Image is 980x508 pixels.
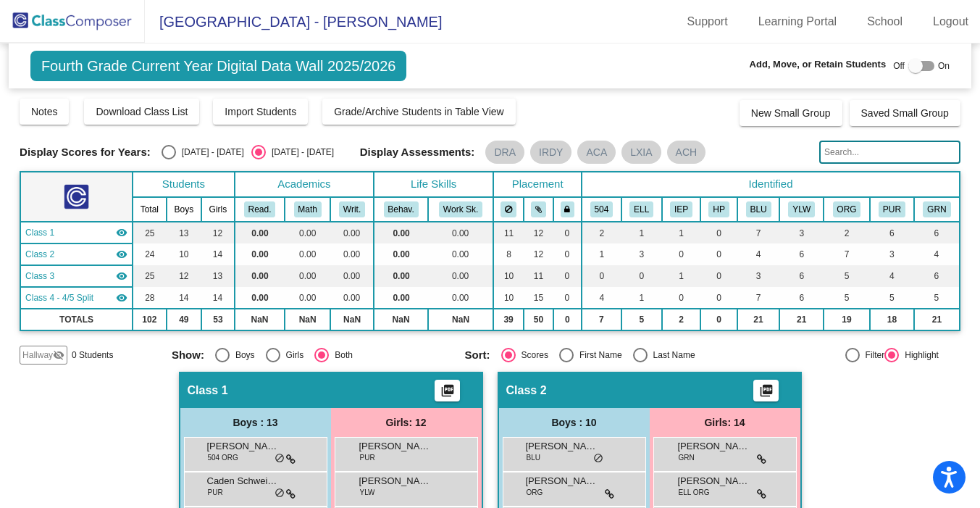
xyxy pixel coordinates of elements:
td: 7 [737,222,780,243]
td: 3 [621,243,662,265]
span: do_not_disturb_alt [593,453,603,465]
mat-chip: ACH [667,141,706,164]
td: 4 [582,287,621,309]
span: Off [893,59,905,72]
span: New Small Group [751,107,831,119]
td: 1 [621,287,662,309]
span: [PERSON_NAME] [678,474,750,488]
button: Download Class List [84,99,199,125]
span: 504 ORG [208,452,238,463]
span: PUR [360,452,375,463]
div: [DATE] - [DATE] [176,146,244,159]
td: 3 [737,265,780,287]
mat-icon: visibility [116,292,127,304]
span: Fourth Grade Current Year Digital Data Wall 2025/2026 [30,51,407,81]
td: 25 [133,265,167,287]
span: Class 3 [25,270,54,283]
button: Grade/Archive Students in Table View [322,99,516,125]
td: 0 [700,243,737,265]
input: Search... [819,141,960,164]
td: 0.00 [374,243,428,265]
th: Keep away students [493,197,524,222]
th: Total [133,197,167,222]
mat-icon: visibility_off [53,349,64,361]
span: Class 2 [25,248,54,261]
button: Notes [20,99,70,125]
td: NaN [285,309,330,330]
span: Sort: [465,349,490,362]
div: Both [329,349,353,362]
div: Filter [860,349,885,362]
button: BLU [746,201,771,217]
td: 15 [524,287,553,309]
span: [PERSON_NAME] [359,474,432,488]
th: Identified [582,172,960,197]
button: ELL [629,201,653,217]
button: New Small Group [740,100,842,126]
td: 0 [553,243,582,265]
button: Import Students [213,99,308,125]
mat-icon: visibility [116,270,127,282]
td: 5 [824,287,870,309]
span: [PERSON_NAME] [207,439,280,454]
button: GRN [923,201,950,217]
span: 0 Students [72,349,113,362]
td: 0.00 [235,222,285,243]
div: Scores [516,349,548,362]
th: Blue Team [737,197,780,222]
span: Display Assessments: [360,146,475,159]
span: Add, Move, or Retain Students [750,57,887,72]
td: 0.00 [235,287,285,309]
td: 12 [167,265,201,287]
mat-icon: visibility [116,227,127,238]
button: YLW [788,201,815,217]
td: 0 [700,309,737,330]
td: 0.00 [330,265,374,287]
td: 0 [553,287,582,309]
button: Behav. [384,201,419,217]
button: HP [708,201,729,217]
mat-chip: ACA [577,141,616,164]
th: Resource [662,197,701,222]
button: Print Students Details [753,380,779,401]
td: 39 [493,309,524,330]
td: 5 [870,287,914,309]
th: Boys [167,197,201,222]
td: 5 [824,265,870,287]
td: 12 [524,222,553,243]
td: 0.00 [374,265,428,287]
mat-icon: visibility [116,249,127,260]
td: 6 [870,222,914,243]
span: Class 2 [506,383,547,398]
th: Green Team [914,197,960,222]
span: BLU [527,452,540,463]
td: NaN [235,309,285,330]
td: 0.00 [330,222,374,243]
td: 21 [737,309,780,330]
td: NaN [374,309,428,330]
th: Academics [235,172,374,197]
td: 12 [524,243,553,265]
td: 53 [201,309,235,330]
span: Class 4 - 4/5 Split [25,291,93,304]
td: NaN [428,309,493,330]
td: 0.00 [330,287,374,309]
mat-radio-group: Select an option [465,348,747,362]
button: Print Students Details [435,380,460,401]
td: 0.00 [428,243,493,265]
td: 0.00 [428,287,493,309]
td: 6 [914,222,960,243]
td: 0.00 [428,265,493,287]
td: TOTALS [20,309,133,330]
div: Girls: 12 [331,408,482,437]
mat-chip: DRA [485,141,524,164]
td: 102 [133,309,167,330]
button: PUR [879,201,905,217]
td: 0 [553,222,582,243]
button: Saved Small Group [850,100,960,126]
td: 6 [779,287,824,309]
span: Import Students [225,106,296,117]
span: Show: [172,349,204,362]
span: do_not_disturb_alt [275,488,285,499]
div: Boys : 13 [180,408,331,437]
